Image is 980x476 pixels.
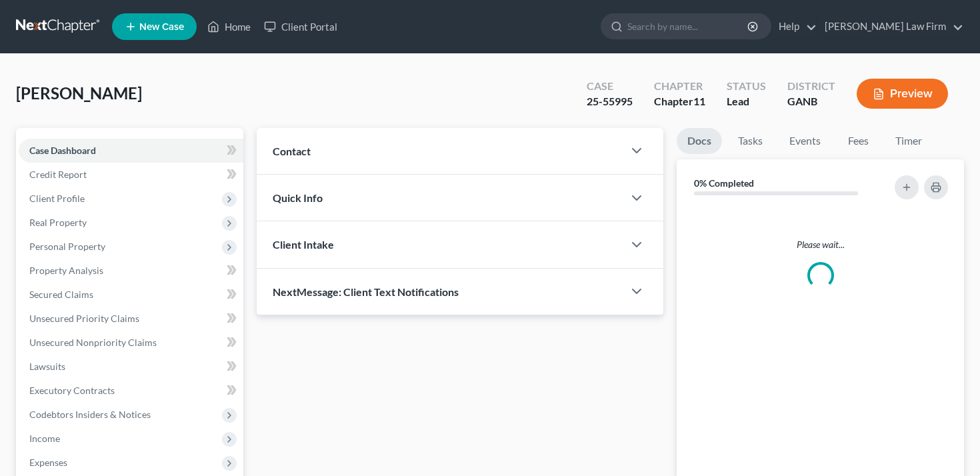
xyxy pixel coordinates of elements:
button: Preview [857,79,948,109]
span: 11 [693,95,705,107]
span: Expenses [29,457,67,468]
span: Executory Contracts [29,385,115,396]
a: Unsecured Priority Claims [19,307,243,331]
a: Help [772,15,817,39]
a: Secured Claims [19,283,243,307]
span: Real Property [29,217,87,228]
div: Case [587,79,633,94]
a: Home [201,15,257,39]
span: Lawsuits [29,361,65,372]
span: Credit Report [29,169,87,180]
a: Events [779,128,831,154]
input: Search by name... [627,14,749,39]
div: Chapter [654,94,705,109]
span: Income [29,433,60,444]
span: New Case [139,22,184,32]
a: Lawsuits [19,355,243,379]
a: Docs [677,128,722,154]
span: Contact [273,145,311,157]
span: [PERSON_NAME] [16,83,142,103]
span: Case Dashboard [29,145,96,156]
div: Status [727,79,766,94]
div: Chapter [654,79,705,94]
a: Client Portal [257,15,344,39]
a: Property Analysis [19,259,243,283]
a: Credit Report [19,163,243,187]
a: [PERSON_NAME] Law Firm [818,15,963,39]
div: District [787,79,835,94]
a: Timer [885,128,933,154]
span: Unsecured Nonpriority Claims [29,337,157,348]
span: Property Analysis [29,265,103,276]
a: Executory Contracts [19,379,243,403]
span: Client Intake [273,238,334,251]
div: Lead [727,94,766,109]
span: NextMessage: Client Text Notifications [273,285,459,298]
span: Unsecured Priority Claims [29,313,139,324]
a: Fees [837,128,879,154]
span: Secured Claims [29,289,93,300]
a: Case Dashboard [19,139,243,163]
a: Tasks [727,128,773,154]
span: Personal Property [29,241,105,252]
strong: 0% Completed [694,177,754,189]
div: GANB [787,94,835,109]
span: Codebtors Insiders & Notices [29,409,151,420]
p: Please wait... [687,238,953,251]
span: Client Profile [29,193,85,204]
span: Quick Info [273,191,323,204]
div: 25-55995 [587,94,633,109]
a: Unsecured Nonpriority Claims [19,331,243,355]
